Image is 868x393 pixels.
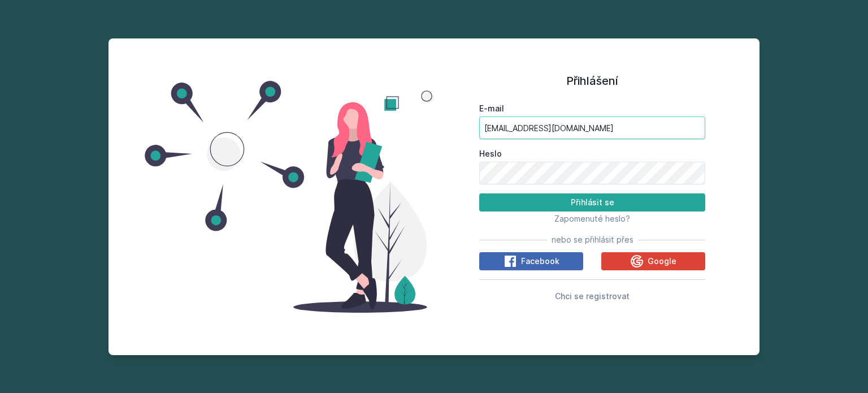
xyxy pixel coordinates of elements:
button: Facebook [479,252,583,270]
button: Google [601,252,705,270]
span: Google [648,256,676,267]
button: Chci se registrovat [555,289,630,303]
button: Přihlásit se [479,193,705,211]
input: Tvoje e-mailová adresa [479,116,705,139]
span: Chci se registrovat [555,291,630,301]
h1: Přihlášení [479,72,705,89]
span: Zapomenuté heslo? [554,214,630,223]
span: nebo se přihlásit přes [552,234,633,245]
label: E-mail [479,103,705,114]
span: Facebook [521,256,559,267]
label: Heslo [479,148,705,159]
